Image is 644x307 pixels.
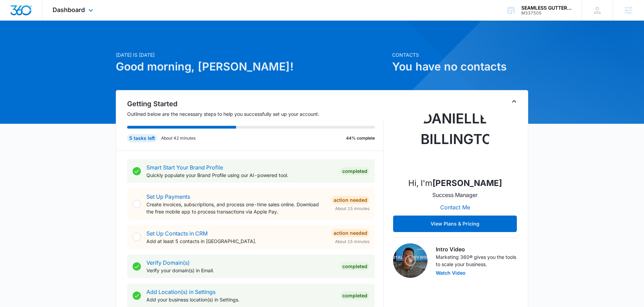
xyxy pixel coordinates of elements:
[392,51,528,58] p: Contacts
[332,196,369,204] div: Action Needed
[146,296,335,303] p: Add your business location(s) in Settings.
[116,58,388,75] h1: Good morning, [PERSON_NAME]!
[146,164,223,171] a: Smart Start Your Brand Profile
[432,178,502,188] strong: [PERSON_NAME]
[127,134,157,142] div: 5 tasks left
[436,245,517,253] h3: Intro Video
[161,135,196,141] p: About 42 minutes
[53,6,85,13] span: Dashboard
[340,292,369,300] div: Completed
[432,191,478,199] p: Success Manager
[116,51,388,58] p: [DATE] is [DATE]
[146,230,208,237] a: Set Up Contacts in CRM
[332,229,369,237] div: Action Needed
[521,11,571,15] div: account id
[521,5,571,11] div: account name
[340,262,369,271] div: Completed
[393,243,428,278] img: Intro Video
[335,239,369,245] span: About 15 minutes
[408,177,502,189] p: Hi, I'm
[436,271,466,275] button: Watch Video
[340,167,369,175] div: Completed
[146,267,335,274] p: Verify your domain(s) in Email.
[346,135,375,141] p: 44% complete
[146,259,190,266] a: Verify Domain(s)
[146,238,326,245] p: Add at least 5 contacts in [GEOGRAPHIC_DATA].
[436,253,517,268] p: Marketing 360® gives you the tools to scale your business.
[146,288,215,295] a: Add Location(s) in Settings
[146,172,335,179] p: Quickly populate your Brand Profile using our AI-powered tool.
[335,206,369,212] span: About 15 minutes
[393,216,517,232] button: View Plans & Pricing
[433,199,477,216] button: Contact Me
[146,201,326,215] p: Create invoices, subscriptions, and process one-time sales online. Download the free mobile app t...
[392,58,528,75] h1: You have no contacts
[510,97,518,106] button: Toggle Collapse
[127,99,384,109] h2: Getting Started
[421,103,489,172] img: Danielle Billington
[146,193,190,200] a: Set Up Payments
[127,110,384,118] p: Outlined below are the necessary steps to help you successfully set up your account.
